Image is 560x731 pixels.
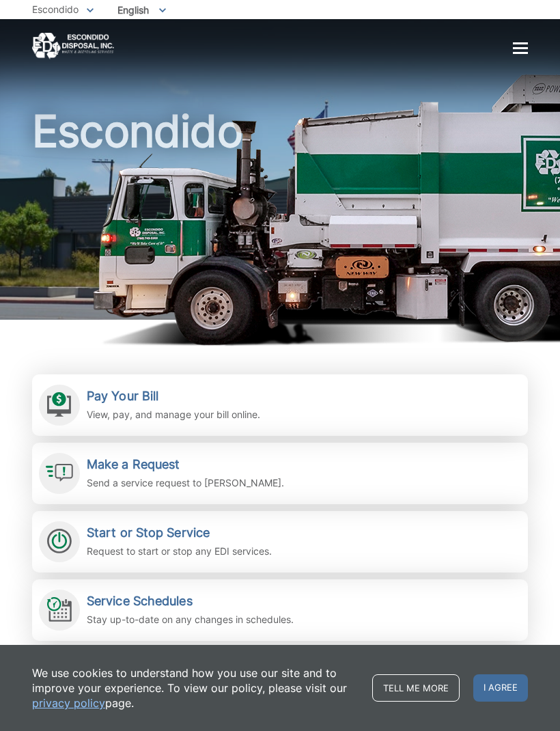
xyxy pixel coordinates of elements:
h2: Service Schedules [87,594,294,609]
a: privacy policy [32,695,105,711]
h2: Start or Stop Service [87,525,272,540]
a: Make a Request Send a service request to [PERSON_NAME]. [32,443,528,504]
p: Stay up-to-date on any changes in schedules. [87,612,294,627]
a: Service Schedules Stay up-to-date on any changes in schedules. [32,579,528,641]
a: EDCD logo. Return to the homepage. [32,33,114,59]
a: Tell me more [372,674,460,702]
a: Pay Your Bill View, pay, and manage your bill online. [32,374,528,436]
span: Escondido [32,3,79,15]
p: Send a service request to [PERSON_NAME]. [87,475,284,491]
h1: Escondido [32,109,528,326]
p: View, pay, and manage your bill online. [87,407,260,422]
span: I agree [473,674,528,702]
p: We use cookies to understand how you use our site and to improve your experience. To view our pol... [32,665,359,711]
h2: Pay Your Bill [87,389,260,404]
h2: Make a Request [87,457,284,472]
p: Request to start or stop any EDI services. [87,544,272,559]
